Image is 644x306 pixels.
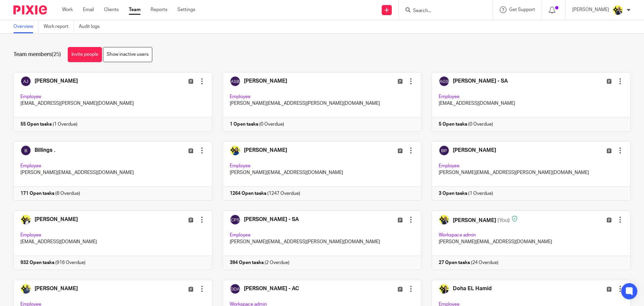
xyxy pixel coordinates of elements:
a: Clients [104,6,119,13]
h1: Team members [13,51,61,58]
a: Audit logs [79,20,105,33]
a: Overview [13,20,39,33]
a: Team [129,6,141,13]
img: Dan-Starbridge%20(1).jpg [612,5,623,15]
span: (25) [52,52,61,57]
a: Settings [177,6,195,13]
a: Reports [151,6,167,13]
img: Pixie [13,5,47,14]
a: Work [62,6,73,13]
a: Show inactive users [103,47,152,62]
a: Invite people [68,47,102,62]
a: Email [83,6,94,13]
p: [PERSON_NAME] [572,6,609,13]
input: Search [412,8,473,14]
a: Work report [44,20,74,33]
span: Get Support [509,7,535,12]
